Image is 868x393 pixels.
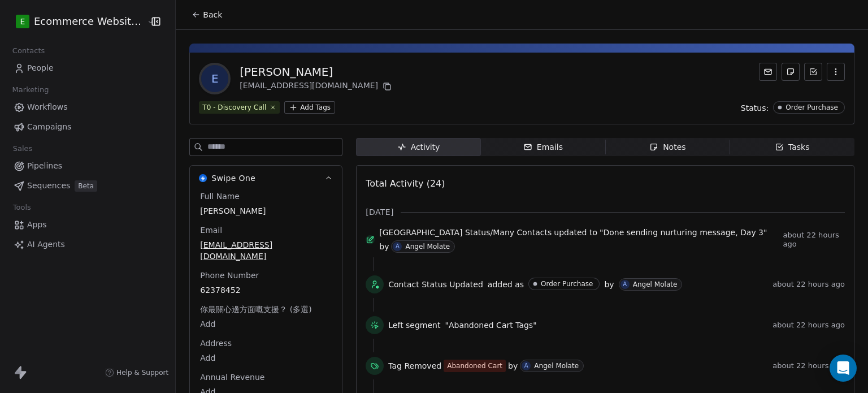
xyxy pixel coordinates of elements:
[27,101,68,113] span: Workflows
[240,64,394,80] div: [PERSON_NAME]
[445,319,536,331] span: "Abandoned Cart Tags"
[604,279,614,290] span: by
[34,14,144,29] span: Ecommerce Website Builder
[783,231,845,249] span: about 22 hours ago
[198,224,224,236] span: Email
[284,101,335,114] button: Add Tags
[366,206,393,218] span: [DATE]
[198,191,242,202] span: Full Name
[7,42,50,59] span: Contacts
[116,368,168,377] span: Help & Support
[27,219,47,231] span: Apps
[600,227,767,238] span: "Done sending nurturing message, Day 3"
[388,279,483,290] span: Contact Status Updated
[27,160,62,172] span: Pipelines
[508,360,518,372] span: by
[199,174,207,182] img: Swipe One
[200,352,332,364] span: Add
[541,280,593,288] div: Order Purchase
[200,318,332,330] span: Add
[105,368,168,377] a: Help & Support
[200,284,332,296] span: 62378452
[75,180,97,192] span: Beta
[211,172,255,184] span: Swipe One
[185,5,229,25] button: Back
[198,304,314,315] span: 你最關心邊方面嘅支援？ (多選)
[7,81,54,98] span: Marketing
[388,319,440,331] span: Left segment
[488,279,524,290] span: added as
[240,80,394,93] div: [EMAIL_ADDRESS][DOMAIN_NAME]
[379,227,552,238] span: [GEOGRAPHIC_DATA] Status/Many Contacts
[14,12,139,31] button: EEcommerce Website Builder
[27,62,54,74] span: People
[772,361,845,370] span: about 22 hours ago
[198,372,267,383] span: Annual Revenue
[8,199,36,216] span: Tools
[9,118,166,136] a: Campaigns
[27,239,65,251] span: AI Agents
[524,361,528,370] div: A
[200,205,332,217] span: [PERSON_NAME]
[27,121,71,133] span: Campaigns
[772,321,845,330] span: about 22 hours ago
[9,176,166,195] a: SequencesBeta
[198,338,234,349] span: Address
[534,362,579,370] div: Angel Molate
[785,103,838,111] div: Order Purchase
[27,180,70,192] span: Sequences
[9,59,166,77] a: People
[9,157,166,175] a: Pipelines
[775,141,810,153] div: Tasks
[830,355,857,382] div: Open Intercom Messenger
[388,360,441,372] span: Tag Removed
[8,140,37,157] span: Sales
[633,280,678,288] div: Angel Molate
[741,102,769,114] span: Status:
[202,102,266,113] div: T0 - Discovery Call
[200,239,332,262] span: [EMAIL_ADDRESS][DOMAIN_NAME]
[405,243,450,251] div: Angel Molate
[554,227,597,238] span: updated to
[379,241,389,252] span: by
[447,361,502,371] div: Abandoned Cart
[190,166,342,191] button: Swipe OneSwipe One
[9,215,166,234] a: Apps
[20,16,25,27] span: E
[623,280,627,289] div: A
[649,141,685,153] div: Notes
[9,98,166,116] a: Workflows
[396,242,400,251] div: A
[198,270,261,281] span: Phone Number
[772,280,845,289] span: about 22 hours ago
[201,65,228,92] span: e
[523,141,563,153] div: Emails
[9,235,166,254] a: AI Agents
[203,9,222,20] span: Back
[366,178,445,189] span: Total Activity (24)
